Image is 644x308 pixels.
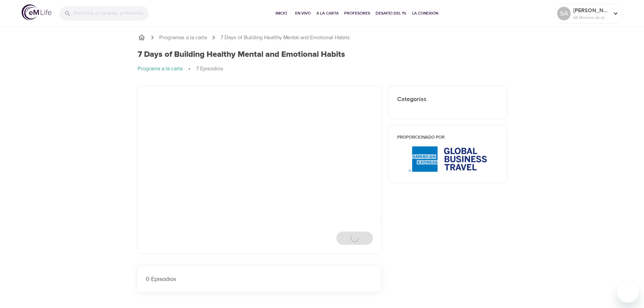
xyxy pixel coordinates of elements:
span: Inicio [273,10,289,17]
img: AmEx%20GBT%20logo.png [409,146,487,172]
p: 48 Minutos de atención [573,15,609,21]
nav: breadcrumb [138,33,507,42]
span: La Conexión [412,10,438,17]
a: Programas a la carta [159,34,207,42]
span: Profesores [344,10,370,17]
p: Programa a la carta [138,65,183,73]
p: [PERSON_NAME] [573,6,609,15]
span: En vivo [295,10,311,17]
p: 7 Episodios [196,65,223,73]
nav: breadcrumb [138,65,507,73]
p: 0 Episodios [146,275,373,284]
h1: 7 Days of Building Healthy Mental and Emotional Habits [138,50,345,60]
p: 7 Days of Building Healthy Mental and Emotional Habits [220,34,350,42]
input: Encontrar programas, profesores, etc... [74,6,149,21]
span: A la carta [316,10,339,17]
img: logo [22,4,51,20]
span: Desafío del 1% [376,10,407,17]
h6: Proporcionado por [397,134,499,141]
div: SA [557,7,571,20]
h6: Categorías [397,95,499,104]
iframe: Botón para iniciar la ventana de mensajería [617,281,639,303]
